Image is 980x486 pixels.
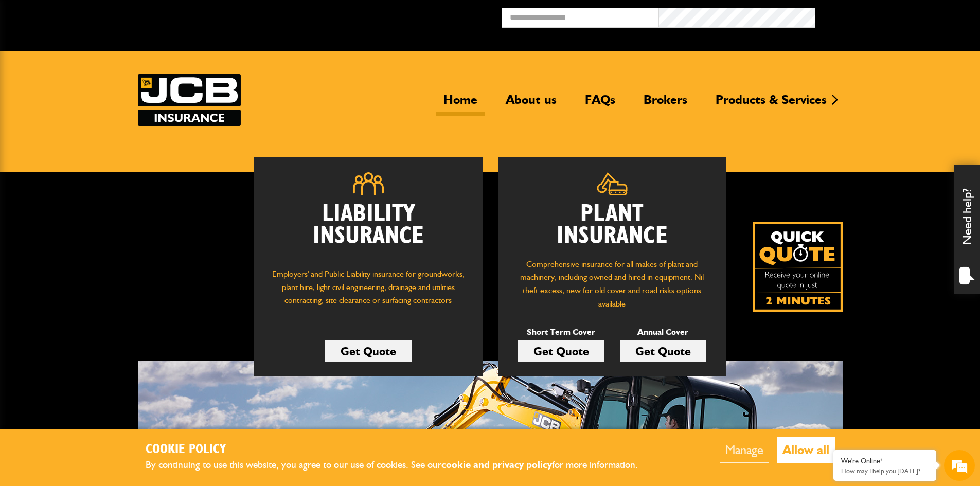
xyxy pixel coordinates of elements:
p: Annual Cover [620,326,706,339]
p: Comprehensive insurance for all makes of plant and machinery, including owned and hired in equipm... [513,258,711,310]
h2: Cookie Policy [146,442,655,458]
p: By continuing to use this website, you agree to our use of cookies. See our for more information. [146,457,655,473]
a: Home [436,92,485,116]
div: Need help? [954,165,980,294]
img: JCB Insurance Services logo [138,74,241,126]
button: Manage [720,437,769,463]
a: Get Quote [518,340,604,362]
a: Products & Services [708,92,834,116]
img: Quick Quote [753,222,843,312]
div: We're Online! [841,457,929,465]
p: Short Term Cover [518,326,604,339]
button: Allow all [777,437,835,463]
a: Get your insurance quote isn just 2-minutes [753,222,843,312]
button: Broker Login [815,8,972,24]
a: Brokers [636,92,695,116]
a: Get Quote [325,340,412,362]
p: How may I help you today? [841,467,929,475]
p: Employers' and Public Liability insurance for groundworks, plant hire, light civil engineering, d... [270,267,467,317]
a: cookie and privacy policy [441,459,552,471]
h2: Plant Insurance [513,203,711,247]
a: About us [498,92,564,116]
h2: Liability Insurance [270,203,467,258]
a: JCB Insurance Services [138,74,241,126]
a: Get Quote [620,340,706,362]
a: FAQs [577,92,623,116]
